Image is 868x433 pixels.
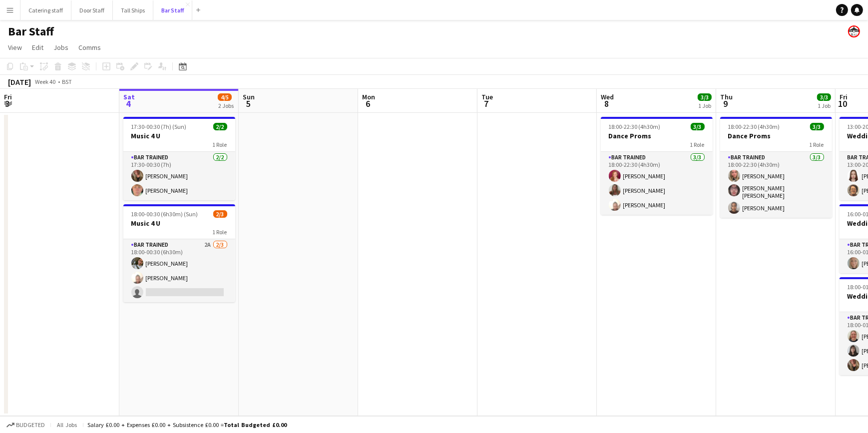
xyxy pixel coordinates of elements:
div: 2 Jobs [218,102,234,109]
a: Edit [28,41,47,54]
button: Catering staff [20,0,71,20]
span: All jobs [55,421,79,429]
span: 1 Role [690,141,705,148]
span: 7 [480,98,493,109]
h3: Dance Proms [720,131,832,140]
app-card-role: Bar trained3/318:00-22:30 (4h30m)[PERSON_NAME][PERSON_NAME] [PERSON_NAME][PERSON_NAME] [720,152,832,218]
span: Comms [78,43,101,52]
button: Bar Staff [153,0,192,20]
a: View [4,41,26,54]
app-job-card: 18:00-22:30 (4h30m)3/3Dance Proms1 RoleBar trained3/318:00-22:30 (4h30m)[PERSON_NAME][PERSON_NAME... [601,117,713,215]
span: Jobs [53,43,68,52]
app-user-avatar: Beach Ballroom [848,25,860,37]
span: Fri [4,92,12,101]
span: 1 Role [213,141,227,148]
span: View [8,43,22,52]
div: Salary £0.00 + Expenses £0.00 + Subsistence £0.00 = [87,421,287,429]
span: Week 40 [33,78,58,85]
span: 18:00-22:30 (4h30m) [728,123,780,130]
app-job-card: 17:30-00:30 (7h) (Sun)2/2Music 4 U1 RoleBar trained2/217:30-00:30 (7h)[PERSON_NAME][PERSON_NAME] [123,117,235,200]
button: Door Staff [71,0,113,20]
span: 3/3 [691,123,705,130]
h3: Music 4 U [123,131,235,140]
span: 6 [361,98,375,109]
span: Edit [32,43,43,52]
div: 1 Job [818,102,831,109]
app-job-card: 18:00-00:30 (6h30m) (Sun)2/3Music 4 U1 RoleBar trained2A2/318:00-00:30 (6h30m)[PERSON_NAME][PERSO... [123,204,235,302]
app-card-role: Bar trained2A2/318:00-00:30 (6h30m)[PERSON_NAME][PERSON_NAME] [123,239,235,302]
div: 1 Job [698,102,711,109]
span: 10 [838,98,848,109]
button: Tall Ships [113,0,153,20]
a: Comms [74,41,105,54]
app-card-role: Bar trained2/217:30-00:30 (7h)[PERSON_NAME][PERSON_NAME] [123,152,235,200]
span: Thu [720,92,733,101]
span: 3/3 [817,93,831,101]
button: Budgeted [5,420,46,431]
h3: Music 4 U [123,219,235,228]
span: Mon [362,92,375,101]
app-card-role: Bar trained3/318:00-22:30 (4h30m)[PERSON_NAME][PERSON_NAME][PERSON_NAME] [601,152,713,215]
span: 18:00-00:30 (6h30m) (Sun) [131,210,198,218]
span: Fri [840,92,848,101]
span: Budgeted [16,422,45,429]
a: Jobs [49,41,72,54]
h1: Bar Staff [8,24,54,39]
span: 1 Role [213,228,227,236]
span: 18:00-22:30 (4h30m) [609,123,661,130]
span: 3 [2,98,12,109]
span: Total Budgeted £0.00 [224,421,287,429]
span: 3/3 [698,93,712,101]
span: 2/3 [213,210,227,218]
span: 17:30-00:30 (7h) (Sun) [131,123,187,130]
h3: Dance Proms [601,131,713,140]
div: [DATE] [8,77,31,87]
span: 5 [241,98,255,109]
span: 8 [599,98,614,109]
span: Sun [243,92,255,101]
div: BST [62,78,72,85]
span: 3/3 [810,123,824,130]
span: 1 Role [810,141,824,148]
span: 2/2 [213,123,227,130]
span: Tue [481,92,493,101]
span: 4/5 [218,93,232,101]
span: Sat [123,92,135,101]
app-job-card: 18:00-22:30 (4h30m)3/3Dance Proms1 RoleBar trained3/318:00-22:30 (4h30m)[PERSON_NAME][PERSON_NAME... [720,117,832,218]
span: 4 [122,98,135,109]
span: 9 [719,98,733,109]
span: Wed [601,92,614,101]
